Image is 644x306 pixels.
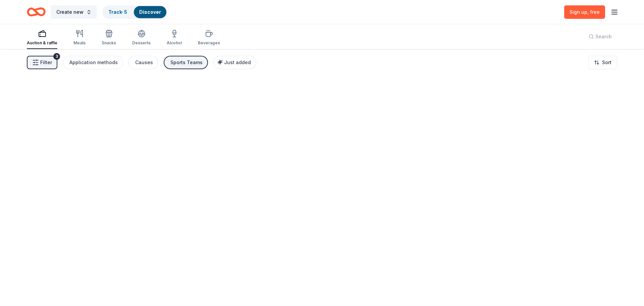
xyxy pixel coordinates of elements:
[27,27,57,49] button: Auction & raffle
[27,40,57,46] div: Auction & raffle
[167,27,182,49] button: Alcohol
[198,40,220,46] div: Beverages
[139,9,161,15] a: Discover
[198,27,220,49] button: Beverages
[27,4,46,20] a: Home
[602,58,611,67] span: Sort
[102,40,116,46] div: Snacks
[587,9,600,15] span: , free
[40,58,52,67] span: Filter
[53,53,60,60] div: 3
[102,27,116,49] button: Snacks
[167,40,182,46] div: Alcohol
[132,40,151,46] div: Desserts
[588,56,617,69] button: Sort
[224,59,251,65] span: Just added
[135,58,153,67] div: Causes
[564,5,605,19] a: Sign up, free
[170,58,203,67] div: Sports Teams
[69,58,118,67] div: Application methods
[73,40,86,46] div: Meals
[108,9,127,15] a: Track· 5
[27,56,57,69] button: Filter3
[56,8,84,16] span: Create new
[128,56,158,69] button: Causes
[164,56,208,69] button: Sports Teams
[63,56,123,69] button: Application methods
[73,27,86,49] button: Meals
[570,9,600,15] span: Sign up
[213,56,256,69] button: Just added
[51,5,97,19] button: Create new
[132,27,151,49] button: Desserts
[102,5,167,19] button: Track· 5Discover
